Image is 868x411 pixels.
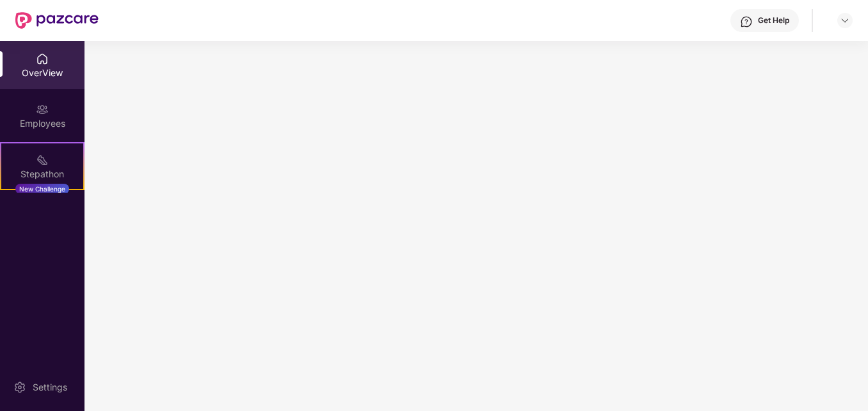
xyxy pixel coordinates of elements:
[36,52,49,65] img: svg+xml;base64,PHN2ZyBpZD0iSG9tZSIgeG1sbnM9Imh0dHA6Ly93d3cudzMub3JnLzIwMDAvc3ZnIiB3aWR0aD0iMjAiIG...
[758,15,789,26] div: Get Help
[740,15,753,28] img: svg+xml;base64,PHN2ZyBpZD0iSGVscC0zMngzMiIgeG1sbnM9Imh0dHA6Ly93d3cudzMub3JnLzIwMDAvc3ZnIiB3aWR0aD...
[15,12,99,29] img: New Pazcare Logo
[1,168,83,181] div: Stepathon
[840,15,850,26] img: svg+xml;base64,PHN2ZyBpZD0iRHJvcGRvd24tMzJ4MzIiIHhtbG5zPSJodHRwOi8vd3d3LnczLm9yZy8yMDAwL3N2ZyIgd2...
[13,381,26,394] img: svg+xml;base64,PHN2ZyBpZD0iU2V0dGluZy0yMHgyMCIgeG1sbnM9Imh0dHA6Ly93d3cudzMub3JnLzIwMDAvc3ZnIiB3aW...
[36,103,49,116] img: svg+xml;base64,PHN2ZyBpZD0iRW1wbG95ZWVzIiB4bWxucz0iaHR0cDovL3d3dy53My5vcmcvMjAwMC9zdmciIHdpZHRoPS...
[29,381,71,394] div: Settings
[15,184,69,194] div: New Challenge
[36,154,49,166] img: svg+xml;base64,PHN2ZyB4bWxucz0iaHR0cDovL3d3dy53My5vcmcvMjAwMC9zdmciIHdpZHRoPSIyMSIgaGVpZ2h0PSIyMC...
